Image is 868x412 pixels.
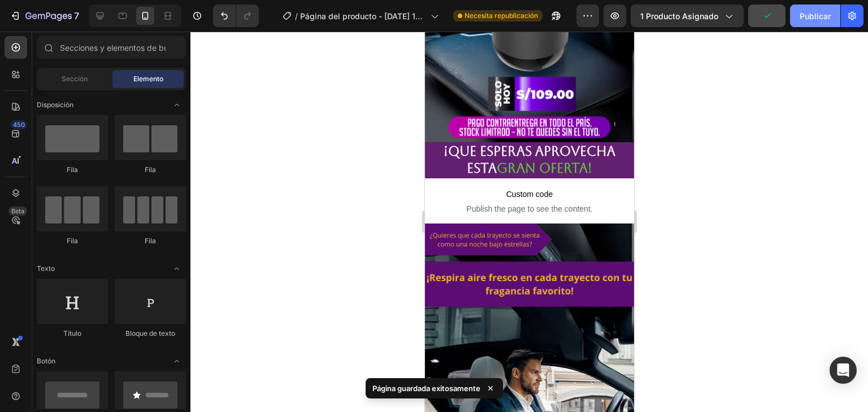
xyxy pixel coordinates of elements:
font: Texto [37,264,55,273]
font: Fila [145,165,156,174]
iframe: Área de diseño [425,32,634,412]
font: Beta [11,207,24,215]
span: Abrir palanca [168,96,186,114]
button: 7 [5,5,84,27]
input: Secciones y elementos de búsqueda [37,36,186,59]
font: Botón [37,357,55,365]
font: Página guardada exitosamente [372,384,480,393]
font: Publicar [800,11,831,21]
font: Sección [62,74,88,83]
font: Fila [145,236,156,245]
font: Título [63,329,81,338]
font: 450 [13,121,25,129]
button: Publicar [790,5,840,27]
font: Fila [67,236,78,245]
font: / [295,11,298,21]
div: Abrir Intercom Messenger [830,357,857,384]
font: Disposición [37,100,73,109]
span: Abrir palanca [168,352,186,370]
button: 1 producto asignado [631,5,744,27]
font: Elemento [133,74,163,83]
font: Fila [67,165,78,174]
span: Abrir palanca [168,260,186,278]
font: 1 producto asignado [640,11,718,21]
font: 7 [74,10,79,21]
div: Deshacer/Rehacer [213,5,259,27]
font: Necesita republicación [465,11,538,20]
font: Página del producto - [DATE] 10:38:55 [300,11,423,33]
font: Bloque de texto [125,329,175,338]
